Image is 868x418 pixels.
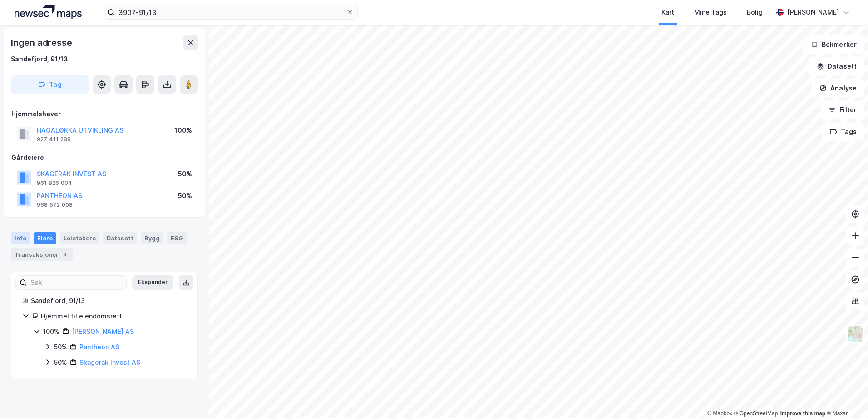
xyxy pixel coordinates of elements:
[41,311,187,322] div: Hjemmel til eiendomsrett
[847,325,864,343] img: Z
[60,232,99,244] div: Leietakere
[79,343,119,351] a: Pantheon AS
[11,35,74,50] div: Ingen adresse
[27,276,126,289] input: Søk
[11,248,73,261] div: Transaksjoner
[803,35,864,54] button: Bokmerker
[11,152,197,163] div: Gårdeiere
[31,295,187,306] div: Sandefjord, 91/13
[54,357,67,368] div: 50%
[60,250,69,259] div: 3
[167,232,187,244] div: ESG
[178,169,192,179] div: 50%
[15,5,82,19] img: logo.a4113a55bc3d86da70a041830d287a7e.svg
[661,7,674,18] div: Kart
[809,57,864,75] button: Datasett
[11,75,89,94] button: Tag
[103,232,137,244] div: Datasett
[37,179,72,187] div: 961 826 004
[11,109,197,119] div: Hjemmelshaver
[132,275,173,290] button: Ekspander
[821,101,864,119] button: Filter
[54,342,67,353] div: 50%
[11,54,68,65] div: Sandefjord, 91/13
[780,410,825,417] a: Improve this map
[694,7,727,18] div: Mine Tags
[178,190,192,201] div: 50%
[43,326,59,337] div: 100%
[11,232,30,244] div: Info
[823,374,868,418] iframe: Chat Widget
[822,123,864,141] button: Tags
[34,232,56,244] div: Eiere
[79,358,140,366] a: Skagerak Invest AS
[72,328,134,335] a: [PERSON_NAME] AS
[141,232,163,244] div: Bygg
[707,410,732,417] a: Mapbox
[37,201,73,209] div: 968 572 008
[734,410,778,417] a: OpenStreetMap
[787,7,839,18] div: [PERSON_NAME]
[115,5,346,19] input: Søk på adresse, matrikkel, gårdeiere, leietakere eller personer
[823,374,868,418] div: Kontrollprogram for chat
[37,136,71,143] div: 927 411 288
[174,125,192,136] div: 100%
[812,79,864,97] button: Analyse
[747,7,763,18] div: Bolig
